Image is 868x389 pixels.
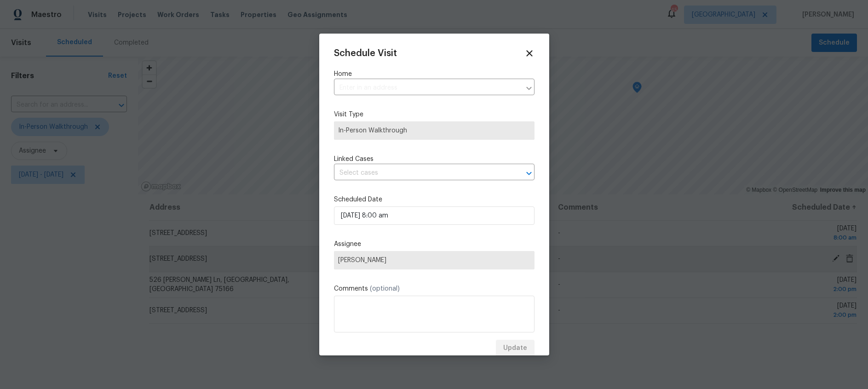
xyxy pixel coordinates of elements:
[334,49,397,58] span: Schedule Visit
[334,69,535,79] label: Home
[334,284,535,293] label: Comments
[334,195,535,204] label: Scheduled Date
[334,166,509,180] input: Select cases
[370,286,400,292] span: (optional)
[524,48,535,58] span: Close
[334,110,535,119] label: Visit Type
[523,167,535,180] button: Open
[334,206,535,225] input: M/D/YYYY
[338,126,530,135] span: In-Person Walkthrough
[334,81,521,95] input: Enter in an address
[338,257,530,264] span: [PERSON_NAME]
[334,240,535,249] label: Assignee
[334,154,374,164] span: Linked Cases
